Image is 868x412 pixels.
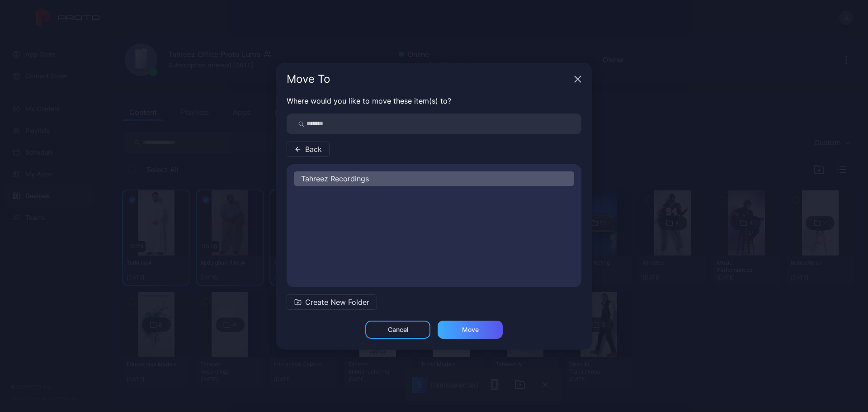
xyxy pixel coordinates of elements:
[305,144,322,155] span: Back
[305,297,369,308] span: Create New Folder
[365,321,430,339] button: Cancel
[438,321,503,339] button: Move
[287,74,571,85] div: Move To
[301,173,369,184] span: Tahreez Recordings
[388,326,408,333] div: Cancel
[287,294,377,310] button: Create New Folder
[287,142,330,157] button: Back
[287,95,581,106] p: Where would you like to move these item(s) to?
[462,326,479,333] div: Move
